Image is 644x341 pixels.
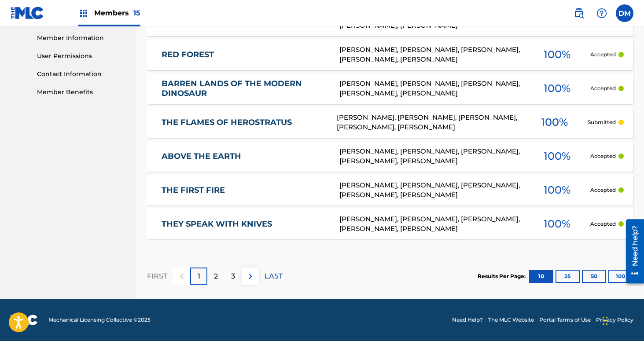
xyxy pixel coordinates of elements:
[162,117,325,128] a: THE FLAMES OF HEROSTRATUS
[544,47,570,62] span: 100 %
[245,271,256,282] img: right
[603,308,608,334] div: Drag
[582,270,606,283] button: 50
[590,84,616,92] p: Accepted
[590,152,616,160] p: Accepted
[162,219,328,229] a: THEY SPEAK WITH KNIVES
[162,151,328,161] a: ABOVE THE EARTH
[529,270,553,283] button: 10
[162,50,328,60] a: RED FOREST
[133,9,140,17] span: 15
[11,315,38,325] img: logo
[147,271,167,282] p: FIRST
[588,118,616,126] p: Submitted
[574,8,584,18] img: search
[544,216,570,232] span: 100 %
[619,216,644,287] iframe: Resource Center
[265,271,283,282] p: LAST
[214,271,218,282] p: 2
[570,4,588,22] a: Public Search
[541,114,568,130] span: 100 %
[37,33,126,43] a: Member Information
[339,180,524,200] div: [PERSON_NAME], [PERSON_NAME], [PERSON_NAME], [PERSON_NAME], [PERSON_NAME]
[544,148,570,164] span: 100 %
[616,4,633,22] div: User Menu
[11,7,44,19] img: MLC Logo
[478,272,528,280] p: Results Per Page:
[37,70,126,79] a: Contact Information
[48,316,151,324] span: Mechanical Licensing Collective © 2025
[37,51,126,61] a: User Permissions
[162,185,328,195] a: THE FIRST FIRE
[78,8,89,18] img: Top Rightsholders
[590,186,616,194] p: Accepted
[94,8,140,18] span: Members
[600,299,644,341] iframe: Chat Widget
[452,316,483,324] a: Need Help?
[231,271,235,282] p: 3
[596,8,607,18] img: help
[593,4,611,22] div: Help
[339,45,524,65] div: [PERSON_NAME], [PERSON_NAME], [PERSON_NAME], [PERSON_NAME], [PERSON_NAME]
[337,113,522,132] div: [PERSON_NAME], [PERSON_NAME], [PERSON_NAME], [PERSON_NAME], [PERSON_NAME]
[162,79,328,99] a: BARREN LANDS OF THE MODERN DINOSAUR
[488,316,534,324] a: The MLC Website
[339,147,524,166] div: [PERSON_NAME], [PERSON_NAME], [PERSON_NAME], [PERSON_NAME], [PERSON_NAME]
[556,270,580,283] button: 25
[596,316,633,324] a: Privacy Policy
[339,214,524,234] div: [PERSON_NAME], [PERSON_NAME], [PERSON_NAME], [PERSON_NAME], [PERSON_NAME]
[198,271,200,282] p: 1
[544,182,570,198] span: 100 %
[590,220,616,228] p: Accepted
[590,51,616,59] p: Accepted
[544,81,570,96] span: 100 %
[539,316,591,324] a: Portal Terms of Use
[37,88,126,97] a: Member Benefits
[339,79,524,99] div: [PERSON_NAME], [PERSON_NAME], [PERSON_NAME], [PERSON_NAME], [PERSON_NAME]
[608,270,633,283] button: 100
